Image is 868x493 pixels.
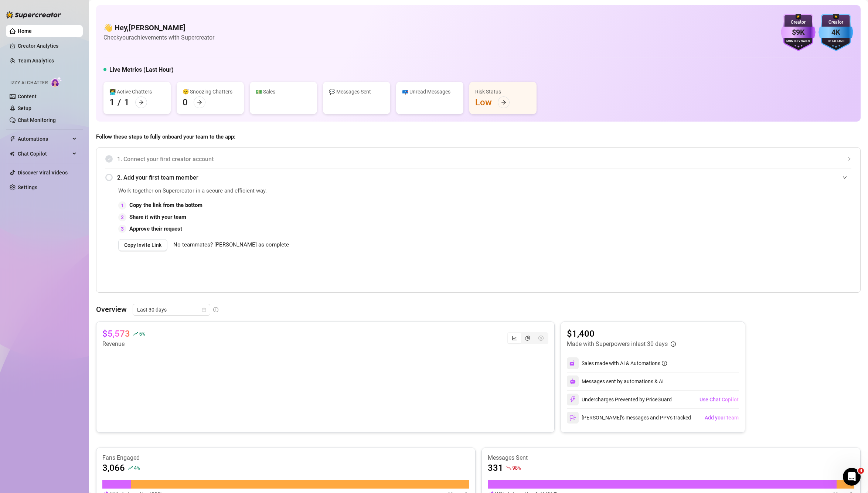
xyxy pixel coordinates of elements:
[118,239,167,251] button: Copy Invite Link
[128,465,133,470] span: rise
[117,173,851,182] span: 2. Add your first team member
[18,170,68,176] a: Discover Viral Videos
[102,454,469,462] article: Fans Engaged
[843,468,861,486] iframe: Intercom live chat
[96,133,235,140] strong: Follow these steps to fully onboard your team to the app:
[567,328,676,340] article: $1,400
[102,340,144,348] article: Revenue
[102,328,130,340] article: $5,573
[662,361,667,366] span: info-circle
[103,33,214,42] article: Check your achievements with Supercreator
[506,465,511,470] span: fall
[704,187,851,281] iframe: Adding Team Members
[525,336,530,341] span: pie-chart
[858,468,864,474] span: 4
[569,414,576,421] img: svg%3e
[105,169,851,187] div: 2. Add your first team member
[18,133,70,145] span: Automations
[699,397,739,402] span: Use Chat Copilot
[567,412,691,424] div: [PERSON_NAME]’s messages and PPVs tracked
[10,151,14,156] img: Chat Copilot
[213,307,218,312] span: info-circle
[512,464,521,471] span: 98 %
[501,100,506,105] span: arrow-right
[109,88,165,96] div: 👩‍💻 Active Chatters
[818,39,853,44] div: Total Fans
[704,412,739,424] button: Add your team
[10,79,48,86] span: Izzy AI Chatter
[488,454,855,462] article: Messages Sent
[781,14,816,51] img: purple-badge-B9DA21FR.svg
[183,96,188,108] div: 0
[96,304,127,315] article: Overview
[173,241,289,249] span: No teammates? [PERSON_NAME] as complete
[18,105,31,111] a: Setup
[18,93,37,99] a: Content
[109,96,115,108] div: 1
[705,415,739,421] span: Add your team
[569,360,576,367] img: svg%3e
[118,213,126,221] div: 2
[329,88,384,96] div: 💬 Messages Sent
[507,332,548,344] div: segmented control
[818,14,853,51] img: blue-badge-DgoSNQY1.svg
[818,19,853,26] div: Creator
[781,39,816,44] div: Monthly Sales
[256,88,311,96] div: 💵 Sales
[18,40,77,52] a: Creator Analytics
[117,154,851,164] span: 1. Connect your first creator account
[183,88,238,96] div: 😴 Snoozing Chatters
[6,11,61,18] img: logo-BBDzfeDw.svg
[18,28,32,34] a: Home
[124,242,161,248] span: Copy Invite Link
[118,201,126,210] div: 1
[103,23,214,33] h4: 👋 Hey, [PERSON_NAME]
[781,27,816,38] div: $9K
[567,340,668,348] article: Made with Superpowers in last 30 days
[202,307,206,312] span: calendar
[570,378,576,384] img: svg%3e
[197,100,202,105] span: arrow-right
[567,375,664,387] div: Messages sent by automations & AI
[118,225,126,233] div: 3
[18,117,56,123] a: Chat Monitoring
[699,394,739,405] button: Use Chat Copilot
[569,396,576,403] img: svg%3e
[567,394,672,405] div: Undercharges Prevented by PriceGuard
[538,336,544,341] span: dollar-circle
[133,331,138,336] span: rise
[475,88,531,96] div: Risk Status
[582,359,667,367] div: Sales made with AI & Automations
[124,96,129,108] div: 1
[105,150,851,168] div: 1. Connect your first creator account
[512,336,517,341] span: line-chart
[139,330,144,337] span: 5 %
[18,184,37,190] a: Settings
[102,462,125,474] article: 3,066
[139,100,144,105] span: arrow-right
[402,88,457,96] div: 📪 Unread Messages
[847,157,851,161] span: collapsed
[18,58,54,64] a: Team Analytics
[51,76,62,87] img: AI Chatter
[137,304,206,315] span: Last 30 days
[129,214,186,220] strong: Share it with your team
[671,341,676,347] span: info-circle
[781,19,816,26] div: Creator
[109,65,174,74] h5: Live Metrics (Last Hour)
[134,464,139,471] span: 4 %
[818,27,853,38] div: 4K
[488,462,503,474] article: 331
[118,187,685,195] span: Work together on Supercreator in a secure and efficient way.
[18,148,70,160] span: Chat Copilot
[129,202,202,208] strong: Copy the link from the bottom
[129,225,182,232] strong: Approve their request
[843,175,847,180] span: expanded
[10,136,16,142] span: thunderbolt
